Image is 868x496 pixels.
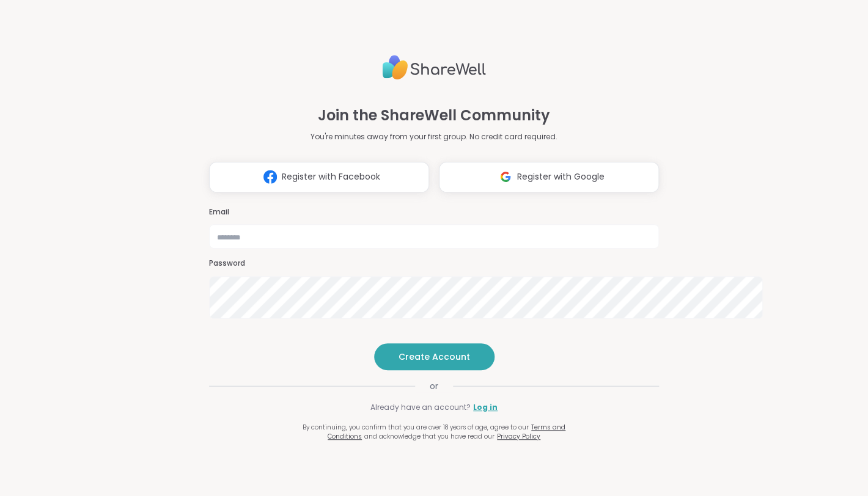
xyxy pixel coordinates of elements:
a: Log in [473,402,498,413]
a: Terms and Conditions [328,423,565,441]
a: Privacy Policy [497,432,540,441]
p: You're minutes away from your first group. No credit card required. [311,131,557,142]
span: Already have an account? [370,402,471,413]
button: Create Account [374,343,495,370]
button: Register with Google [439,162,659,192]
span: and acknowledge that you have read our [364,432,495,441]
h3: Password [209,258,659,269]
button: Register with Facebook [209,162,429,192]
span: Create Account [399,351,470,363]
span: Register with Google [517,170,605,183]
h3: Email [209,207,659,217]
span: By continuing, you confirm that you are over 18 years of age, agree to our [303,423,529,432]
img: ShareWell Logomark [494,166,517,188]
span: Register with Facebook [282,170,380,183]
img: ShareWell Logomark [259,166,282,188]
h1: Join the ShareWell Community [318,104,550,126]
span: or [415,380,453,392]
img: ShareWell Logo [382,50,486,85]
